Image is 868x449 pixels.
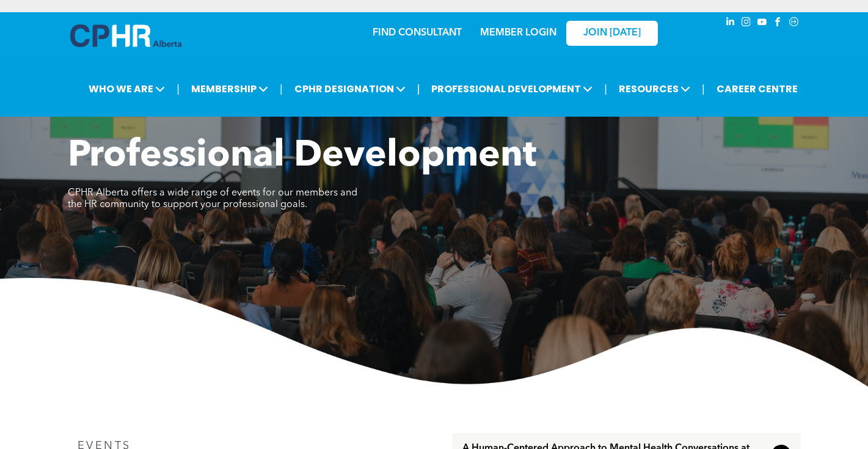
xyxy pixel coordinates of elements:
[428,78,596,100] span: PROFESSIONAL DEVELOPMENT
[480,28,556,38] a: MEMBER LOGIN
[615,78,694,100] span: RESOURCES
[724,15,737,32] a: linkedin
[756,15,769,32] a: youtube
[68,188,357,210] span: CPHR Alberta offers a wide range of events for our members and the HR community to support your p...
[188,78,272,100] span: MEMBERSHIP
[740,15,753,32] a: instagram
[85,78,169,100] span: WHO WE ARE
[373,28,462,38] a: FIND CONSULTANT
[177,76,180,101] li: |
[70,24,181,47] img: A blue and white logo for cp alberta
[771,15,785,32] a: facebook
[417,76,420,101] li: |
[604,76,607,101] li: |
[702,76,705,101] li: |
[787,15,801,32] a: Social network
[68,138,536,175] span: Professional Development
[280,76,283,101] li: |
[566,21,658,46] a: JOIN [DATE]
[291,78,409,100] span: CPHR DESIGNATION
[583,27,641,39] span: JOIN [DATE]
[713,78,801,100] a: CAREER CENTRE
